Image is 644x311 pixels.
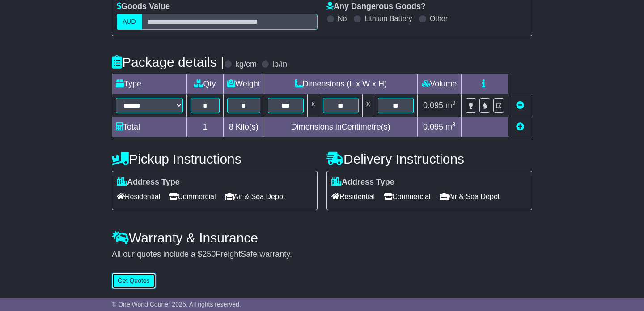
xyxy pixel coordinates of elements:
[112,250,532,259] div: All our quotes include a $ FreightSafe warranty.
[384,190,430,203] span: Commercial
[440,190,500,203] span: Air & Sea Depot
[169,190,216,203] span: Commercial
[117,177,180,187] label: Address Type
[445,101,456,110] span: m
[516,122,524,131] a: Add new item
[187,74,224,94] td: Qty
[452,121,456,128] sup: 3
[117,2,170,12] label: Goods Value
[112,151,318,166] h4: Pickup Instructions
[112,74,187,94] td: Type
[229,122,233,131] span: 8
[516,101,524,110] a: Remove this item
[224,117,264,137] td: Kilo(s)
[445,122,456,131] span: m
[326,151,532,166] h4: Delivery Instructions
[112,117,187,137] td: Total
[307,94,319,117] td: x
[112,301,241,308] span: © One World Courier 2025. All rights reserved.
[112,230,532,245] h4: Warranty & Insurance
[187,117,224,137] td: 1
[331,177,394,187] label: Address Type
[362,94,374,117] td: x
[117,190,160,203] span: Residential
[235,60,257,69] label: kg/cm
[224,74,264,94] td: Weight
[272,60,287,69] label: lb/in
[264,117,417,137] td: Dimensions in Centimetre(s)
[430,14,448,23] label: Other
[202,250,216,259] span: 250
[423,101,443,110] span: 0.095
[112,273,156,289] button: Get Quotes
[331,190,375,203] span: Residential
[264,74,417,94] td: Dimensions (L x W x H)
[417,74,461,94] td: Volume
[364,14,412,23] label: Lithium Battery
[112,55,224,69] h4: Package details |
[225,190,285,203] span: Air & Sea Depot
[338,14,347,23] label: No
[326,2,426,12] label: Any Dangerous Goods?
[117,14,142,30] label: AUD
[423,122,443,131] span: 0.095
[452,99,456,106] sup: 3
